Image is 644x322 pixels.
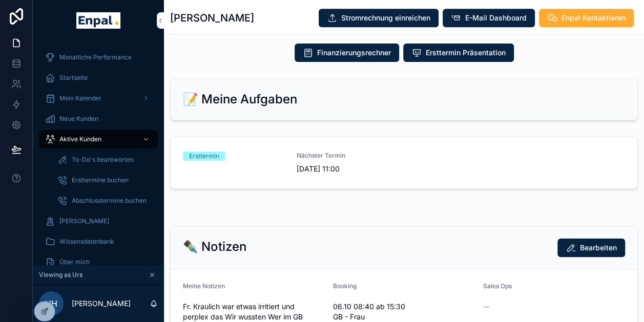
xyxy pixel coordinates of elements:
span: Stromrechnung einreichen [341,13,430,23]
button: Finanzierungsrechner [295,44,399,62]
div: scrollable content [33,41,164,265]
span: -- [483,302,489,312]
a: Über mich [39,253,158,271]
span: [DATE] 11:00 [297,164,398,174]
span: Monatliche Performance [59,53,132,61]
span: Sales Ops [483,282,512,290]
span: Nächster Termin [297,152,398,160]
span: Viewing as Urs [39,271,82,279]
a: Neue Kunden [39,110,158,128]
button: Bearbeiten [557,239,625,257]
a: Aktive Kunden [39,130,158,148]
h1: [PERSON_NAME] [170,11,254,25]
span: Abschlusstermine buchen [72,197,147,205]
a: Ersttermine buchen [51,171,158,189]
a: To-Do's beantworten [51,151,158,169]
span: Startseite [59,74,88,82]
h2: 📝 Meine Aufgaben [183,91,297,108]
span: Mein Kalender [59,94,101,102]
button: E-Mail Dashboard [443,9,535,27]
span: Aktive Kunden [59,135,101,143]
a: ErstterminNächster Termin[DATE] 11:00 [171,137,637,188]
span: Booking [333,282,357,290]
h2: ✒️ Notizen [183,239,246,255]
span: Ersttermine buchen [72,176,129,184]
span: Finanzierungsrechner [317,48,391,58]
span: Über mich [59,258,90,266]
a: Monatliche Performance [39,48,158,67]
span: Neue Kunden [59,115,98,123]
a: [PERSON_NAME] [39,212,158,230]
a: Wissensdatenbank [39,232,158,251]
span: Bearbeiten [580,243,617,253]
button: Enpal Kontaktieren [539,9,634,27]
span: Enpal Kontaktieren [562,13,626,23]
button: Ersttermin Präsentation [403,44,514,62]
a: Startseite [39,69,158,87]
button: Stromrechnung einreichen [319,9,439,27]
img: App logo [76,12,120,29]
span: E-Mail Dashboard [465,13,527,23]
span: UH [45,297,57,310]
span: To-Do's beantworten [72,156,134,164]
span: Meine Notizen [183,282,225,290]
div: Ersttermin [189,152,219,161]
p: [PERSON_NAME] [72,298,131,309]
span: Wissensdatenbank [59,238,114,246]
span: Ersttermin Präsentation [426,48,506,58]
a: Mein Kalender [39,89,158,108]
a: Abschlusstermine buchen [51,191,158,210]
span: [PERSON_NAME] [59,217,109,225]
